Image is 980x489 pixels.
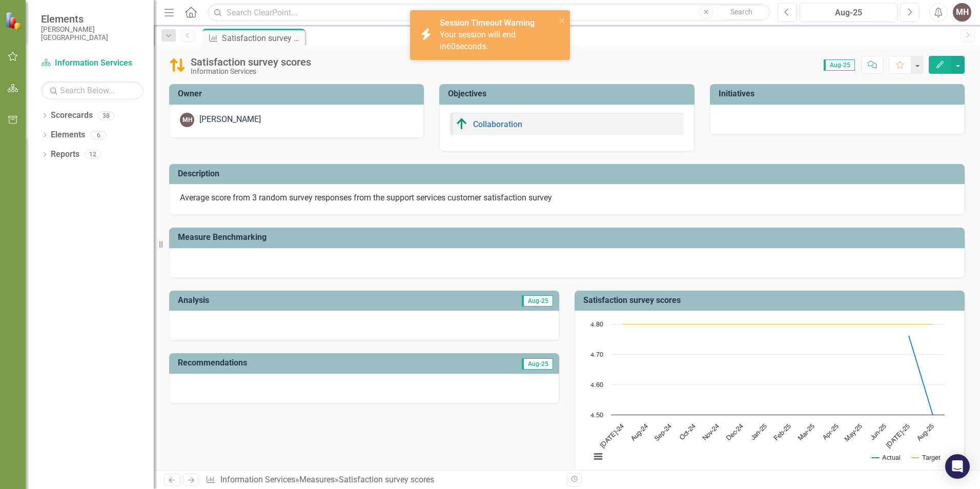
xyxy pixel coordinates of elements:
a: Information Services [41,57,144,69]
text: 4.70 [590,352,603,358]
div: Satisfaction survey scores [222,32,302,45]
span: Aug-25 [824,59,855,71]
text: [DATE]-24 [599,423,626,450]
h3: Recommendations [178,358,434,368]
div: MH [180,113,194,127]
button: Show Target [912,454,941,461]
a: Elements [51,129,85,141]
a: Reports [51,149,79,160]
text: Aug-25 [916,423,935,442]
span: 60 [446,42,456,51]
input: Search ClearPoint... [208,4,770,22]
div: Satisfaction survey scores [191,56,311,68]
text: Mar-25 [797,423,816,442]
button: View chart menu, Chart [591,450,605,464]
div: [PERSON_NAME] [199,114,261,126]
a: Information Services [220,475,295,484]
button: Search [716,5,767,19]
text: May-25 [844,423,864,443]
text: Oct-24 [679,423,697,441]
a: Collaboration [473,119,522,129]
span: Elements [41,13,144,25]
button: Aug-25 [800,3,897,22]
text: Feb-25 [773,423,792,442]
div: 38 [98,111,114,120]
h3: Objectives [448,89,689,98]
div: Information Services [191,68,311,75]
h3: Initiatives [719,89,959,98]
text: Dec-24 [725,423,744,442]
button: close [559,14,566,26]
div: Aug-25 [803,7,894,19]
h3: Analysis [178,296,363,305]
h3: Satisfaction survey scores [583,296,959,305]
small: [PERSON_NAME][GEOGRAPHIC_DATA] [41,25,144,42]
h3: Measure Benchmarking [178,233,959,242]
text: 4.60 [590,382,603,389]
div: Chart. Highcharts interactive chart. [585,319,954,473]
text: Nov-24 [702,423,721,442]
a: Measures [299,475,335,484]
text: 4.80 [590,321,603,328]
img: Caution [169,57,186,73]
span: Aug-25 [522,295,553,307]
p: Average score from 3 random survey responses from the support services customer satisfaction survey [180,192,954,204]
input: Search Below... [41,81,144,99]
img: ClearPoint Strategy [5,12,23,30]
div: 12 [85,150,101,159]
div: 6 [90,131,107,139]
g: Target, line 2 of 2 with 14 data points. [621,322,935,326]
text: Apr-25 [822,423,840,441]
text: 4.50 [590,412,603,419]
div: Satisfaction survey scores [339,475,434,484]
span: Aug-25 [522,358,553,370]
h3: Description [178,169,959,178]
img: Above Target [456,118,468,130]
text: Jan-25 [750,423,768,441]
button: MH [953,3,971,22]
button: Show Actual [872,454,901,461]
div: Open Intercom Messenger [945,454,970,479]
text: Jun-25 [869,423,888,441]
span: Your session will end in seconds. [440,30,516,51]
div: » » [206,474,559,486]
h3: Owner [178,89,419,98]
a: Scorecards [51,110,93,121]
text: Sep-24 [654,423,673,442]
text: Aug-24 [630,423,649,442]
strong: Session Timeout Warning [440,18,535,28]
span: Search [730,8,752,16]
svg: Interactive chart [585,319,950,473]
text: [DATE]-25 [885,423,912,450]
